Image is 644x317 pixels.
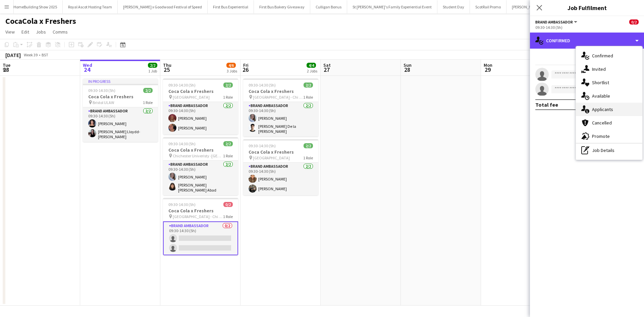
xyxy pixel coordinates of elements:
[82,66,92,73] span: 24
[592,106,613,112] span: Applicants
[470,0,506,13] button: ScotRail Promo
[148,68,157,73] div: 1 Job
[303,155,313,160] span: 1 Role
[592,80,609,86] span: Shortlist
[347,0,437,13] button: St [PERSON_NAME]'s Family Experiential Event
[163,208,238,214] h3: Coca Cola x Freshers
[243,88,318,94] h3: Coca Cola x Freshers
[168,83,196,88] span: 09:30-14:30 (5h)
[83,78,158,84] div: In progress
[163,102,238,135] app-card-role: Brand Ambassador2/209:30-14:30 (5h)[PERSON_NAME][PERSON_NAME]
[592,66,606,72] span: Invited
[36,29,46,35] span: Jobs
[484,62,492,68] span: Mon
[163,161,238,195] app-card-role: Brand Ambassador2/209:30-14:30 (5h)[PERSON_NAME][PERSON_NAME] [PERSON_NAME] Abad
[402,66,412,73] span: 28
[226,63,236,68] span: 4/6
[243,102,318,137] app-card-role: Brand Ambassador2/209:30-14:30 (5h)[PERSON_NAME][PERSON_NAME] De la [PERSON_NAME]
[21,29,29,35] span: Edit
[33,28,49,36] a: Jobs
[83,94,158,100] h3: Coca Cola x Freshers
[303,95,313,100] span: 1 Role
[223,83,233,88] span: 2/2
[168,202,196,207] span: 09:30-14:30 (5h)
[253,155,290,160] span: [GEOGRAPHIC_DATA]
[163,221,238,255] app-card-role: Brand Ambassador0/209:30-14:30 (5h)
[592,93,610,99] span: Available
[323,62,331,68] span: Sat
[592,53,613,59] span: Confirmed
[243,62,249,68] span: Fri
[304,83,313,88] span: 2/2
[223,153,233,158] span: 1 Role
[118,0,208,13] button: [PERSON_NAME] x Goodwood Festival of Speed
[307,63,316,68] span: 4/4
[163,137,238,195] app-job-card: 09:30-14:30 (5h)2/2Coca Cola x Freshers Chichester Univeristy -[GEOGRAPHIC_DATA] BAX1 RoleBrand A...
[163,147,238,153] h3: Coca Cola x Freshers
[310,0,347,13] button: Culligan Bonus
[535,101,558,108] div: Total fee
[53,29,68,35] span: Comms
[223,141,233,146] span: 2/2
[535,25,639,30] div: 09:30-14:30 (5h)
[163,78,238,135] app-job-card: 09:30-14:30 (5h)2/2Coca Cola x Freshers [GEOGRAPHIC_DATA]1 RoleBrand Ambassador2/209:30-14:30 (5h...
[576,144,642,157] div: Job Details
[242,66,249,73] span: 26
[83,62,92,68] span: Wed
[304,143,313,148] span: 2/2
[143,100,153,105] span: 1 Role
[5,52,21,58] div: [DATE]
[3,28,17,36] a: View
[3,62,10,68] span: Tue
[63,0,118,13] button: Royal Ascot Hosting Team
[253,95,303,100] span: [GEOGRAPHIC_DATA] - Chi Site BAX
[223,95,233,100] span: 1 Role
[93,100,114,105] span: Bristol ULAW
[163,88,238,94] h3: Coca Cola x Freshers
[249,143,276,148] span: 09:30-14:30 (5h)
[437,0,470,13] button: Student Day
[322,66,331,73] span: 27
[592,133,610,139] span: Promote
[223,202,233,207] span: 0/2
[88,88,115,93] span: 09:30-14:30 (5h)
[243,163,318,195] app-card-role: Brand Ambassador2/209:30-14:30 (5h)[PERSON_NAME][PERSON_NAME]
[254,0,310,13] button: First Bus Bakery Giveaway
[530,3,644,12] h3: Job Fulfilment
[173,95,210,100] span: [GEOGRAPHIC_DATA]
[227,68,237,73] div: 3 Jobs
[22,52,39,57] span: Week 39
[307,68,317,73] div: 2 Jobs
[535,19,578,24] button: Brand Ambassador
[483,66,492,73] span: 29
[506,0,584,13] button: [PERSON_NAME] TripAdvisor Dog Event
[208,0,254,13] button: First Bus Experiential
[530,33,644,49] div: Confirmed
[83,107,158,142] app-card-role: Brand Ambassador2/209:30-14:30 (5h)[PERSON_NAME][PERSON_NAME] Lloydd-[PERSON_NAME]
[535,19,573,24] span: Brand Ambassador
[168,141,196,146] span: 09:30-14:30 (5h)
[223,214,233,219] span: 1 Role
[5,29,15,35] span: View
[243,139,318,195] app-job-card: 09:30-14:30 (5h)2/2Coca Cola x Freshers [GEOGRAPHIC_DATA]1 RoleBrand Ambassador2/209:30-14:30 (5h...
[83,78,158,142] app-job-card: In progress09:30-14:30 (5h)2/2Coca Cola x Freshers Bristol ULAW1 RoleBrand Ambassador2/209:30-14:...
[173,153,223,158] span: Chichester Univeristy -[GEOGRAPHIC_DATA] BAX
[163,198,238,255] app-job-card: 09:30-14:30 (5h)0/2Coca Cola x Freshers [GEOGRAPHIC_DATA] - Chi Site NUS1 RoleBrand Ambassador0/2...
[173,214,223,219] span: [GEOGRAPHIC_DATA] - Chi Site NUS
[243,78,318,137] app-job-card: 09:30-14:30 (5h)2/2Coca Cola x Freshers [GEOGRAPHIC_DATA] - Chi Site BAX1 RoleBrand Ambassador2/2...
[50,28,70,36] a: Comms
[2,66,10,73] span: 23
[249,83,276,88] span: 09:30-14:30 (5h)
[592,120,612,126] span: Cancelled
[5,16,76,26] h1: CocaCola x Freshers
[629,19,639,24] span: 0/2
[163,62,171,68] span: Thu
[42,52,48,57] div: BST
[404,62,412,68] span: Sun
